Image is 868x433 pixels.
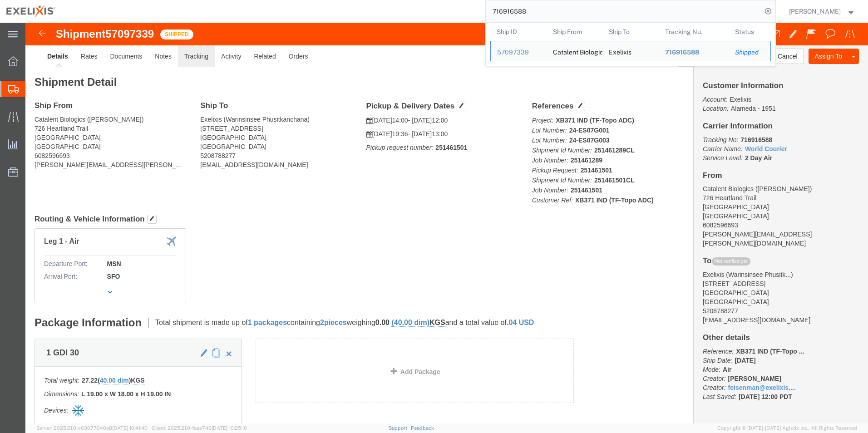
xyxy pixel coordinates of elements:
span: [DATE] 10:41:40 [112,425,148,431]
th: Ship To [602,23,659,41]
a: Support [389,425,411,431]
div: 716916588 [665,48,722,57]
div: 57097339 [497,48,540,57]
th: Tracking Nu. [658,23,729,41]
th: Ship From [546,23,602,41]
span: [DATE] 10:25:10 [212,425,247,431]
span: 716916588 [665,49,699,56]
th: Ship ID [490,23,547,41]
span: Carlos Melara [789,6,841,16]
button: [PERSON_NAME] [789,6,856,17]
input: Search for shipment number, reference number [486,0,762,22]
div: Shipped [735,48,764,57]
a: Feedback [411,425,434,431]
iframe: FS Legacy Container [25,23,868,423]
div: Exelixis [609,41,631,61]
div: Catalent Biologics [552,41,596,61]
img: logo [6,5,55,18]
table: Search Results [490,23,775,66]
span: Server: 2025.21.0-c63077040a8 [36,425,148,431]
span: Client: 2025.21.0-faee749 [152,425,247,431]
span: Copyright © [DATE]-[DATE] Agistix Inc., All Rights Reserved [717,424,857,432]
th: Status [729,23,771,41]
